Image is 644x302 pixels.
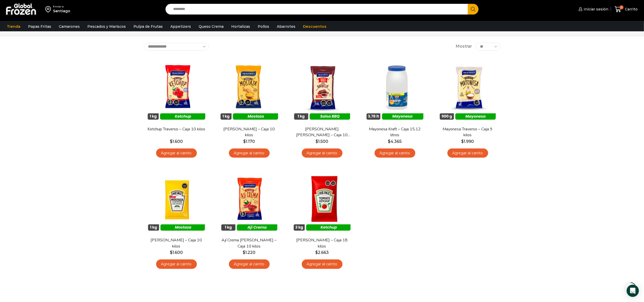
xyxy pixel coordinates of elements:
[144,43,209,50] select: Pedido de la tienda
[468,4,478,15] button: Search button
[438,126,497,138] a: Mayonesa Traverso – Caja 9 kilos
[461,139,464,144] span: $
[624,7,638,12] span: Carrito
[302,148,342,158] a: Agregar al carrito: “Salsa Barbacue Traverso - Caja 10 kilos”
[300,22,329,31] a: Descuentos
[53,5,70,8] div: Enviar a
[147,237,205,249] a: [PERSON_NAME] – Caja 10 kilos
[168,22,194,31] a: Appetizers
[170,250,183,255] bdi: 1.600
[293,237,351,249] a: [PERSON_NAME] – Caja 18 kilos
[447,148,488,158] a: Agregar al carrito: “Mayonesa Traverso - Caja 9 kilos”
[4,22,23,31] a: Tienda
[461,139,474,144] bdi: 1.990
[388,139,402,144] bdi: 4.365
[577,4,608,14] a: Iniciar sesión
[613,3,639,15] a: 0 Carrito
[315,250,318,255] span: $
[316,139,318,144] span: $
[620,5,624,9] span: 0
[243,250,245,255] span: $
[170,139,172,144] span: $
[255,22,272,31] a: Pollos
[156,148,197,158] a: Agregar al carrito: “Ketchup Traverso - Caja 10 kilos”
[627,285,639,297] div: Open Intercom Messenger
[170,250,172,255] span: $
[147,126,205,132] a: Ketchup Traverso – Caja 10 kilos
[315,250,329,255] bdi: 2.663
[85,22,128,31] a: Pescados y Mariscos
[131,22,165,31] a: Pulpa de Frutas
[229,259,270,269] a: Agregar al carrito: “Ají Crema Traverso - Caja 10 kilos”
[196,22,226,31] a: Queso Crema
[45,5,53,13] img: address-field-icon.svg
[316,139,328,144] bdi: 1.500
[53,8,70,13] div: Santiago
[456,44,472,49] span: Mostrar
[582,7,608,12] span: Iniciar sesión
[229,22,253,31] a: Hortalizas
[243,250,256,255] bdi: 1.220
[25,22,54,31] a: Papas Fritas
[302,259,342,269] a: Agregar al carrito: “Ketchup Heinz - Caja 18 kilos”
[220,126,278,138] a: [PERSON_NAME] – Caja 10 kilos
[375,148,415,158] a: Agregar al carrito: “Mayonesa Kraft - Caja 15,12 litros”
[229,148,270,158] a: Agregar al carrito: “Mostaza Traverso - Caja 10 kilos”
[365,126,424,138] a: Mayonesa Kraft – Caja 15,12 litros
[220,237,278,249] a: Ají Crema [PERSON_NAME] – Caja 10 kilos
[56,22,82,31] a: Camarones
[156,259,197,269] a: Agregar al carrito: “Mostaza Heinz - Caja 10 kilos”
[243,139,255,144] bdi: 1.170
[243,139,246,144] span: $
[388,139,391,144] span: $
[293,126,351,138] a: [PERSON_NAME] [PERSON_NAME] – Caja 10 kilos
[170,139,183,144] bdi: 1.600
[274,22,298,31] a: Abarrotes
